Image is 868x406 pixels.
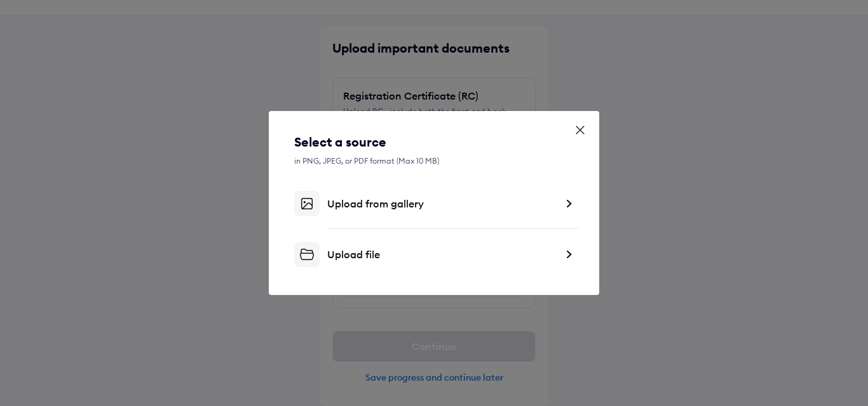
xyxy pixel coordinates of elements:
[294,191,320,216] img: gallery-upload.svg
[564,197,574,210] img: right-dark-arrow.svg
[327,197,556,210] div: Upload from gallery
[564,248,574,261] img: right-dark-arrow.svg
[327,248,556,261] div: Upload file
[294,156,574,166] div: in PNG, JPEG, or PDF format (Max 10 MB)
[294,242,320,267] img: file-upload.svg
[294,133,574,151] div: Select a source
